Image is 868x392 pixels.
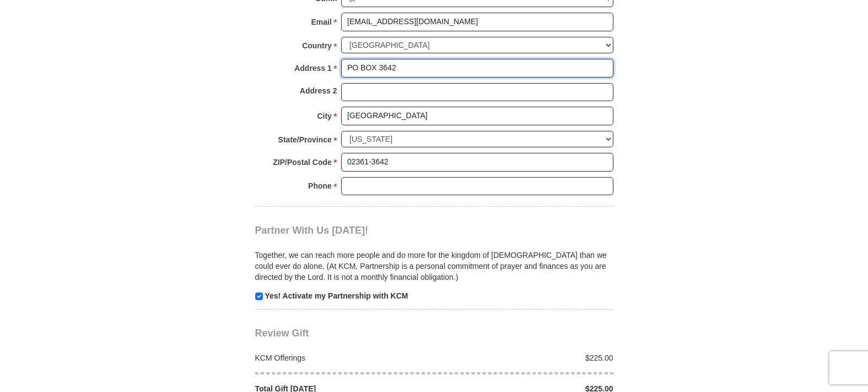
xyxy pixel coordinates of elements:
[255,250,613,283] p: Together, we can reach more people and do more for the kingdom of [DEMOGRAPHIC_DATA] than we coul...
[255,328,309,339] span: Review Gift
[294,60,332,76] strong: Address 1
[255,225,369,236] span: Partner With Us [DATE]!
[317,108,331,124] strong: City
[249,352,434,363] div: KCM Offerings
[434,352,619,363] div: $225.00
[311,14,332,30] strong: Email
[273,154,332,170] strong: ZIP/Postal Code
[308,178,332,194] strong: Phone
[278,132,332,147] strong: State/Province
[300,83,337,98] strong: Address 2
[302,38,332,53] strong: Country
[265,291,408,300] strong: Yes! Activate my Partnership with KCM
